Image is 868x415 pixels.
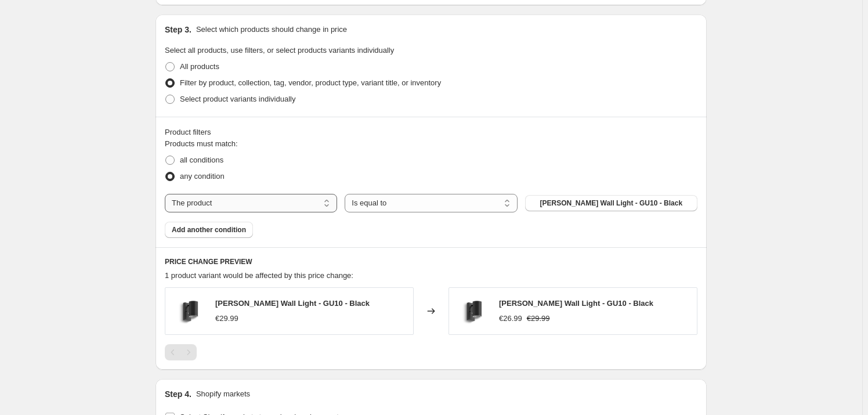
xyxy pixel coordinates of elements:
[180,172,225,181] span: any condition
[165,222,253,238] button: Add another condition
[165,127,697,138] div: Product filters
[215,299,370,308] span: [PERSON_NAME] Wall Light - GU10 - Black
[165,257,697,266] h6: PRICE CHANGE PREVIEW
[196,388,250,400] p: Shopify markets
[455,294,490,329] img: Calex-Alba-Wall-Light-GU10-Black_80x.webp
[180,156,223,164] span: all conditions
[172,225,246,234] span: Add another condition
[499,313,522,324] div: €26.99
[180,95,295,103] span: Select product variants individually
[165,46,394,55] span: Select all products, use filters, or select products variants individually
[165,388,191,400] h2: Step 4.
[180,62,219,71] span: All products
[165,344,197,360] nav: Pagination
[215,313,238,324] div: €29.99
[165,139,238,148] span: Products must match:
[165,271,353,280] span: 1 product variant would be affected by this price change:
[180,78,441,87] span: Filter by product, collection, tag, vendor, product type, variant title, or inventory
[196,24,347,35] p: Select which products should change in price
[165,24,191,35] h2: Step 3.
[540,199,682,208] span: [PERSON_NAME] Wall Light - GU10 - Black
[171,294,206,329] img: Calex-Alba-Wall-Light-GU10-Black_80x.webp
[525,195,697,211] button: Calex Alba Wall Light - GU10 - Black
[527,313,550,324] strike: €29.99
[499,299,653,308] span: [PERSON_NAME] Wall Light - GU10 - Black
